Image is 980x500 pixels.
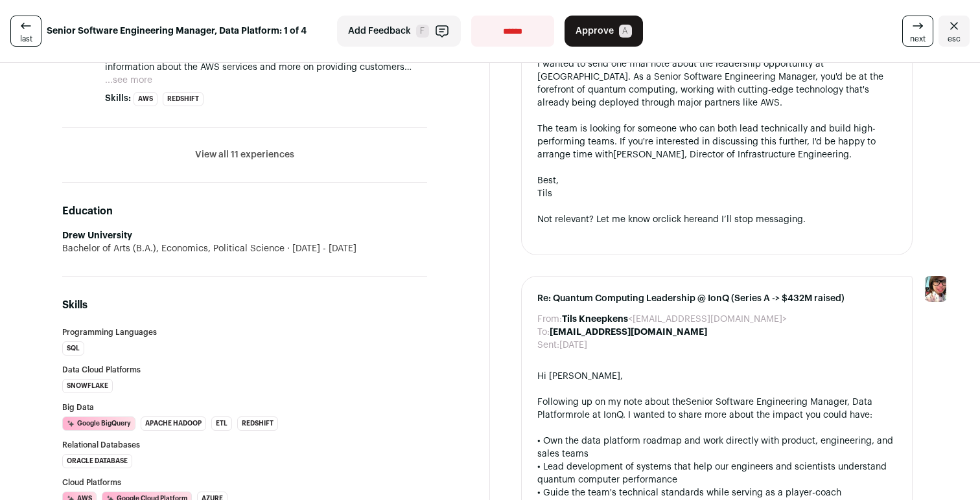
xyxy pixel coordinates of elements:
[537,486,896,499] div: • Guide the team's technical standards while serving as a player-coach
[537,292,896,305] span: Re: Quantum Computing Leadership @ IonQ (Series A -> $432M raised)
[537,339,559,352] dt: Sent:
[62,297,427,313] h2: Skills
[537,174,896,187] div: Best,
[576,25,614,38] span: Approve
[565,16,643,47] button: Approve A
[62,231,132,240] strong: Drew University
[141,416,206,431] li: Apache Hadoop
[537,398,872,420] a: Senior Software Engineering Manager, Data Platform
[416,25,429,38] span: F
[285,242,356,255] span: [DATE] - [DATE]
[105,92,131,105] span: Skills:
[537,58,896,109] div: I wanted to send one final note about the leadership opportunity at [GEOGRAPHIC_DATA]. As a Senio...
[62,203,427,219] h2: Education
[948,34,961,44] span: esc
[939,16,970,47] a: Close
[10,16,41,47] a: last
[559,339,587,352] dd: [DATE]
[537,460,896,486] div: • Lead development of systems that help our engineers and scientists understand quantum computer ...
[237,416,278,431] li: Redshift
[562,315,628,324] b: Tils Kneepkens
[62,379,113,393] li: Snowflake
[134,92,157,106] li: AWS
[661,215,703,224] a: click here
[62,366,427,374] h3: Data Cloud Platforms
[163,92,204,106] li: Redshift
[62,341,84,356] li: SQL
[537,213,896,226] div: Not relevant? Let me know or and I’ll stop messaging.
[195,148,294,161] button: View all 11 experiences
[562,313,787,326] dd: <[EMAIL_ADDRESS][DOMAIN_NAME]>
[537,326,550,339] dt: To:
[902,16,933,47] a: next
[62,416,135,431] li: Google BigQuery
[537,396,896,422] div: Following up on my note about the role at IonQ. I wanted to share more about the impact you could...
[348,25,411,38] span: Add Feedback
[910,34,926,44] span: next
[550,328,707,337] b: [EMAIL_ADDRESS][DOMAIN_NAME]
[923,276,949,302] img: 14759586-medium_jpg
[62,242,427,255] div: Bachelor of Arts (B.A.), Economics, Political Science
[619,25,632,38] span: A
[337,16,461,47] button: Add Feedback F
[211,416,232,431] li: ETL
[47,25,307,38] strong: Senior Software Engineering Manager, Data Platform: 1 of 4
[613,150,849,159] span: [PERSON_NAME], Director of Infrastructure Engineering
[62,328,427,336] h3: Programming Languages
[537,187,896,200] div: Tils
[20,34,32,44] span: last
[537,370,896,383] div: Hi [PERSON_NAME],
[62,479,427,486] h3: Cloud Platforms
[62,403,427,411] h3: Big Data
[62,454,132,468] li: Oracle Database
[537,122,896,161] div: The team is looking for someone who can both lead technically and build high-performing teams. If...
[537,313,562,326] dt: From:
[537,435,896,460] div: • Own the data platform roadmap and work directly with product, engineering, and sales teams
[62,441,427,449] h3: Relational Databases
[105,74,152,87] button: ...see more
